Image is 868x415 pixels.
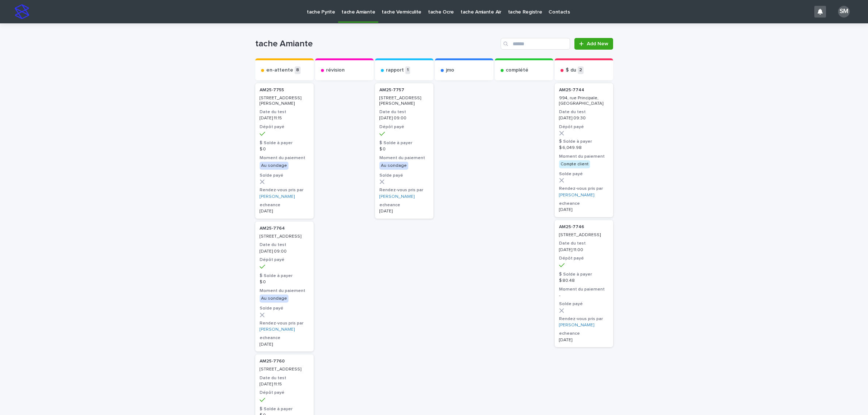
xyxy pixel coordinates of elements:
[559,241,609,246] h3: Date du test
[559,278,609,283] p: $ 80.48
[559,331,609,337] h3: echeance
[379,155,429,161] h3: Moment du paiement
[260,140,309,146] h3: $ Solde à payer
[375,83,433,219] a: AM25-7757 [STREET_ADDRESS][PERSON_NAME]Date du test[DATE] 09:00Dépôt payé$ Solde à payer$ 0Moment...
[559,154,609,160] h3: Moment du paiement
[379,109,429,115] h3: Date du test
[379,162,408,170] div: Au sondage
[559,207,609,212] p: [DATE]
[587,41,608,46] span: Add New
[260,109,309,115] h3: Date du test
[260,390,309,396] h3: Dépôt payé
[266,67,293,73] p: en-attente
[379,173,429,178] h3: Solde payé
[260,382,309,387] p: [DATE] 11:15
[379,147,429,152] p: $ 0
[559,272,609,277] h3: $ Solde à payer
[559,338,609,343] p: [DATE]
[260,327,295,332] a: [PERSON_NAME]
[326,67,345,73] p: révision
[260,194,295,199] a: [PERSON_NAME]
[379,187,429,193] h3: Rendez-vous pris par
[559,255,609,261] h3: Dépôt payé
[379,124,429,130] h3: Dépôt payé
[559,323,594,328] a: [PERSON_NAME]
[260,335,309,341] h3: echeance
[260,280,309,285] p: $ 0
[15,4,29,19] img: stacker-logo-s-only.png
[559,193,594,198] a: [PERSON_NAME]
[559,316,609,322] h3: Rendez-vous pris par
[501,38,570,50] input: Search
[260,406,309,412] h3: $ Solde à payer
[559,88,609,93] p: AM25-7744
[260,124,309,130] h3: Dépôt payé
[260,359,309,364] p: AM25-7760
[260,306,309,311] h3: Solde payé
[559,171,609,177] h3: Solde payé
[260,202,309,208] h3: echeance
[260,116,309,121] p: [DATE] 11:15
[559,96,609,106] p: 994, rue Principale, [GEOGRAPHIC_DATA]
[559,160,590,168] div: Compte client
[559,186,609,192] h3: Rendez-vous pris par
[559,116,609,121] p: [DATE] 09:30
[559,293,609,298] p: -
[379,209,429,214] p: [DATE]
[559,109,609,115] h3: Date du test
[559,247,609,253] p: [DATE] 11:00
[260,367,309,372] p: [STREET_ADDRESS]
[559,124,609,130] h3: Dépôt payé
[260,320,309,326] h3: Rendez-vous pris par
[260,273,309,279] h3: $ Solde à payer
[379,96,429,106] p: [STREET_ADDRESS][PERSON_NAME]
[559,287,609,292] h3: Moment du paiement
[405,66,410,74] p: 1
[555,83,613,217] a: AM25-7744 994, rue Principale, [GEOGRAPHIC_DATA]Date du test[DATE] 09:30Dépôt payé$ Solde à payer...
[379,194,414,199] a: [PERSON_NAME]
[255,83,314,219] a: AM25-7755 [STREET_ADDRESS][PERSON_NAME]Date du test[DATE] 11:15Dépôt payé$ Solde à payer$ 0Moment...
[260,234,309,239] p: [STREET_ADDRESS]
[260,88,309,93] p: AM25-7755
[386,67,404,73] p: rapport
[260,147,309,152] p: $ 0
[260,226,309,231] p: AM25-7764
[838,6,850,18] div: SM
[260,249,309,254] p: [DATE] 09:00
[260,342,309,347] p: [DATE]
[260,375,309,381] h3: Date du test
[559,301,609,307] h3: Solde payé
[379,88,429,93] p: AM25-7757
[379,202,429,208] h3: echeance
[446,67,454,73] p: jmo
[574,38,613,50] a: Add New
[255,39,498,49] h1: tache Amiante
[260,96,309,106] p: [STREET_ADDRESS][PERSON_NAME]
[566,67,576,73] p: $ du
[379,140,429,146] h3: $ Solde à payer
[260,242,309,248] h3: Date du test
[559,233,609,238] p: [STREET_ADDRESS]
[260,155,309,161] h3: Moment du paiement
[379,116,429,121] p: [DATE] 09:00
[260,295,288,303] div: Au sondage
[295,66,301,74] p: 8
[260,162,288,170] div: Au sondage
[559,139,609,145] h3: $ Solde à payer
[559,145,609,150] p: $ 6,049.98
[260,187,309,193] h3: Rendez-vous pris par
[559,224,609,230] p: AM25-7746
[559,201,609,207] h3: echeance
[255,222,314,351] a: AM25-7764 [STREET_ADDRESS]Date du test[DATE] 09:00Dépôt payé$ Solde à payer$ 0Moment du paiementA...
[260,288,309,294] h3: Moment du paiement
[555,220,613,347] a: AM25-7746 [STREET_ADDRESS]Date du test[DATE] 11:00Dépôt payé$ Solde à payer$ 80.48Moment du paiem...
[260,257,309,263] h3: Dépôt payé
[506,67,528,73] p: complété
[260,173,309,178] h3: Solde payé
